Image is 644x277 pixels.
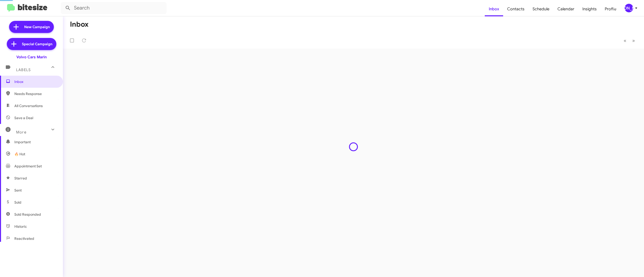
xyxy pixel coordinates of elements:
button: Next [629,35,638,46]
nav: Page navigation example [621,35,638,46]
a: Special Campaign [7,38,56,50]
h1: Inbox [70,20,89,28]
span: Needs Response [14,91,57,96]
span: Special Campaign [22,41,52,47]
span: Sent [14,188,22,193]
span: Starred [14,176,27,181]
span: More [16,130,26,134]
a: Contacts [503,2,529,16]
span: 🔥 Hot [14,152,25,157]
button: Previous [621,35,629,46]
span: Appointment Set [14,164,42,169]
span: Inbox [14,79,57,84]
span: Save a Deal [14,115,33,120]
span: Sold Responded [14,212,41,217]
a: New Campaign [9,21,54,33]
span: New Campaign [24,24,50,29]
span: Reactivated [14,236,34,241]
div: [PERSON_NAME] [625,4,633,12]
a: Schedule [529,2,553,16]
span: Sold [14,200,21,205]
input: Search [61,2,167,14]
a: Inbox [485,2,503,16]
span: Important [14,140,57,145]
span: Labels [16,68,31,72]
span: Historic [14,224,27,229]
button: [PERSON_NAME] [620,4,638,12]
span: All Conversations [14,103,43,108]
a: Profile [601,2,620,16]
a: Insights [578,2,601,16]
div: Volvo Cars Marin [16,55,47,60]
span: « [624,37,626,44]
a: Calendar [553,2,578,16]
span: » [632,37,635,44]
